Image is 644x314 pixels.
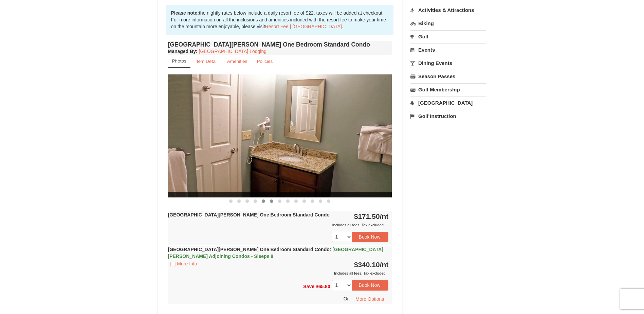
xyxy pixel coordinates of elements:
[168,55,190,68] a: Photos
[330,247,331,252] span: :
[168,49,196,54] span: Managed By
[223,55,252,68] a: Amenities
[344,296,350,301] span: Or,
[172,58,186,64] small: Photos
[265,24,342,29] a: Resort Fee | [GEOGRAPHIC_DATA]
[199,49,266,54] a: [GEOGRAPHIC_DATA] Lodging
[352,232,389,242] button: Book Now!
[351,294,388,304] button: More Options
[380,261,389,268] span: /nt
[352,280,389,290] button: Book Now!
[354,261,380,268] span: $340.10
[303,284,314,289] span: Save
[354,212,389,220] strong: $171.50
[410,70,486,83] a: Season Passes
[168,222,389,228] div: Includes all fees. Tax excluded.
[191,55,222,68] a: Item Detail
[168,247,383,259] strong: [GEOGRAPHIC_DATA][PERSON_NAME] One Bedroom Standard Condo
[168,74,392,197] img: 18876286-192-1d41a47c.jpg
[410,17,486,30] a: Biking
[168,270,389,277] div: Includes all fees. Tax excluded.
[380,212,389,220] span: /nt
[410,83,486,96] a: Golf Membership
[410,110,486,122] a: Golf Instruction
[168,49,198,54] strong: :
[196,59,218,64] small: Item Detail
[257,59,273,64] small: Policies
[316,284,330,289] span: $65.80
[168,212,330,217] strong: [GEOGRAPHIC_DATA][PERSON_NAME] One Bedroom Standard Condo
[410,43,486,56] a: Events
[227,59,247,64] small: Amenities
[410,97,486,109] a: [GEOGRAPHIC_DATA]
[166,5,394,35] div: the nightly rates below include a daily resort fee of $22, taxes will be added at checkout. For m...
[410,30,486,43] a: Golf
[168,41,392,48] h4: [GEOGRAPHIC_DATA][PERSON_NAME] One Bedroom Standard Condo
[410,57,486,69] a: Dining Events
[171,10,199,16] strong: Please note:
[252,55,277,68] a: Policies
[168,260,200,267] button: [+] More Info
[410,4,486,16] a: Activities & Attractions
